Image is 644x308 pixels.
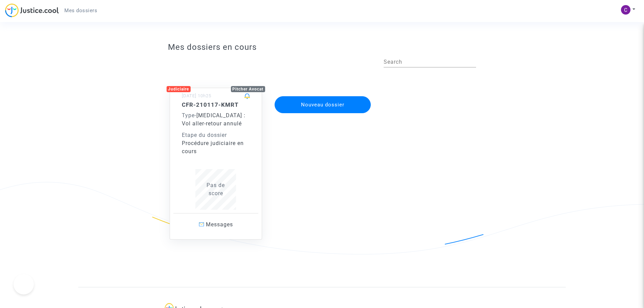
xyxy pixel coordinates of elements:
[231,86,265,92] div: Pitcher Avocat
[182,112,196,119] span: -
[5,3,59,17] img: jc-logo.svg
[163,74,269,240] a: JudiciairePitcher Avocat[DATE] 10h25CFR-210117-KMRTType-[MEDICAL_DATA] : Vol aller-retour annuléE...
[182,101,250,108] h5: CFR-210117-KMRT
[167,86,191,92] div: Judiciaire
[64,7,97,14] span: Mes dossiers
[14,274,34,294] iframe: Help Scout Beacon - Open
[621,5,630,15] img: AATXAJyWtVta6vAgTSGor-lNFaA9ghQbMq9ZcPIkJutT=s96-c
[182,112,245,127] span: [MEDICAL_DATA] : Vol aller-retour annulé
[182,112,195,119] span: Type
[182,139,250,156] div: Procédure judiciaire en cours
[182,131,250,139] div: Etape du dossier
[275,96,371,113] button: Nouveau dossier
[173,213,259,236] a: Messages
[274,92,371,98] a: Nouveau dossier
[182,93,211,98] small: [DATE] 10h25
[206,221,233,228] span: Messages
[207,182,225,197] span: Pas de score
[168,42,476,52] h3: Mes dossiers en cours
[59,5,103,16] a: Mes dossiers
